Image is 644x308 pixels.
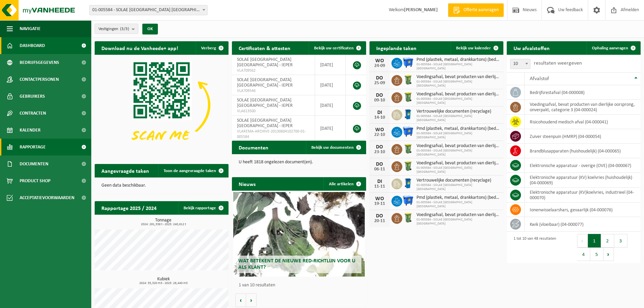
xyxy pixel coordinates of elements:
[95,55,229,155] img: Download de VHEPlus App
[20,37,45,54] span: Dashboard
[402,212,414,223] img: WB-0240-HPE-GN-50
[373,162,386,167] div: DO
[373,127,386,133] div: WO
[196,41,228,55] button: Verberg
[416,74,500,80] span: Voedingsafval, bevat producten van dierlijke oorsprong, onverpakt, categorie 3
[402,74,414,86] img: WB-0240-HPE-GN-50
[239,160,359,165] p: U heeft 1818 ongelezen document(en).
[373,202,386,206] div: 19-11
[510,59,530,69] span: 10
[416,143,500,149] span: Voedingsafval, bevat producten van dierlijke oorsprong, onverpakt, categorie 3
[507,41,556,54] h2: Uw afvalstoffen
[416,183,500,191] span: 01-005584 - SOLAE [GEOGRAPHIC_DATA] [GEOGRAPHIC_DATA]
[373,98,386,103] div: 09-10
[416,200,500,209] span: 01-005584 - SOLAE [GEOGRAPHIC_DATA] [GEOGRAPHIC_DATA]
[525,115,641,129] td: risicohoudend medisch afval (04-000041)
[577,247,590,261] button: 4
[373,75,386,81] div: DO
[237,129,310,140] span: VLAREMA-ARCHIVE-20130604102700-01-005584
[98,223,229,226] span: 2024: 291,338 t - 2025: 240,612 t
[416,149,500,157] span: 01-005584 - SOLAE [GEOGRAPHIC_DATA] [GEOGRAPHIC_DATA]
[416,132,500,140] span: 01-005584 - SOLAE [GEOGRAPHIC_DATA] [GEOGRAPHIC_DATA]
[416,212,500,218] span: Voedingsafval, bevat producten van dierlijke oorsprong, onverpakt, categorie 3
[101,183,222,188] p: Geen data beschikbaar.
[237,118,293,128] span: SOLAE [GEOGRAPHIC_DATA] [GEOGRAPHIC_DATA] - IEPER
[448,3,504,17] a: Offerte aanvragen
[416,114,500,122] span: 01-005584 - SOLAE [GEOGRAPHIC_DATA] [GEOGRAPHIC_DATA]
[525,85,641,100] td: bedrijfsrestafval (04-000008)
[20,122,41,139] span: Kalender
[402,57,414,68] img: WB-1100-HPE-BE-01
[95,201,163,214] h2: Rapportage 2025 / 2024
[373,81,386,86] div: 25-09
[510,59,530,69] span: 10
[178,201,228,215] a: Bekijk rapportage
[315,116,346,141] td: [DATE]
[158,164,228,177] a: Toon de aangevraagde taken
[232,41,297,54] h2: Certificaten & attesten
[416,161,500,166] span: Voedingsafval, bevat producten van dierlijke oorsprong, onverpakt, categorie 3
[314,46,354,50] span: Bekijk uw certificaten
[235,293,246,307] button: Vorige
[614,234,627,247] button: 3
[89,5,208,15] span: 01-005584 - SOLAE BELGIUM NV - IEPER
[525,173,641,188] td: elektronische apparatuur (KV) koelvries (huishoudelijk) (04-000069)
[590,247,603,261] button: 5
[120,27,129,31] count: (3/3)
[402,195,414,206] img: WB-1100-HPE-BE-01
[525,188,641,203] td: elektronische apparatuur (KV)koelvries, industrieel (04-000070)
[373,167,386,172] div: 06-11
[237,77,293,88] span: SOLAE [GEOGRAPHIC_DATA] [GEOGRAPHIC_DATA] - IEPER
[373,58,386,64] div: WO
[402,143,414,155] img: WB-0240-HPE-GN-50
[232,177,262,190] h2: Nieuws
[373,110,386,115] div: DI
[20,189,74,206] span: Acceptatievoorwaarden
[373,115,386,120] div: 14-10
[373,150,386,155] div: 23-10
[592,46,628,50] span: Ophaling aanvragen
[373,219,386,223] div: 20-11
[416,109,500,114] span: Vertrouwelijke documenten (recyclage)
[90,5,207,15] span: 01-005584 - SOLAE BELGIUM NV - IEPER
[237,109,310,114] span: VLA613500
[233,192,364,277] a: Wat betekent de nieuwe RED-richtlijn voor u als klant?
[237,57,293,68] span: SOLAE [GEOGRAPHIC_DATA] [GEOGRAPHIC_DATA] - IEPER
[315,75,346,95] td: [DATE]
[402,160,414,172] img: WB-0240-HPE-GN-50
[98,277,229,285] h3: Kubiek
[416,166,500,174] span: 01-005584 - SOLAE [GEOGRAPHIC_DATA] [GEOGRAPHIC_DATA]
[142,24,158,34] button: OK
[373,196,386,202] div: WO
[416,126,500,132] span: Pmd (plastiek, metaal, drankkartons) (bedrijven)
[404,7,438,13] strong: [PERSON_NAME]
[20,20,41,37] span: Navigatie
[315,95,346,116] td: [DATE]
[373,213,386,219] div: DO
[402,126,414,137] img: WB-1100-HPE-BE-01
[311,145,354,150] span: Bekijk uw documenten
[525,203,641,217] td: ionenwisselaarshars, gevaarlijk (04-000076)
[416,63,500,71] span: 01-005584 - SOLAE [GEOGRAPHIC_DATA] [GEOGRAPHIC_DATA]
[373,179,386,184] div: DI
[95,24,138,34] button: Vestigingen(3/3)
[306,141,365,154] a: Bekijk uw documenten
[201,46,216,50] span: Verberg
[164,169,216,173] span: Toon de aangevraagde taken
[98,282,229,285] span: 2024: 35,320 m3 - 2025: 28,440 m3
[587,41,640,55] a: Ophaling aanvragen
[402,91,414,103] img: WB-0240-HPE-GN-50
[462,7,500,14] span: Offerte aanvragen
[525,129,641,144] td: zuiver steenpuin (HMRP) (04-000054)
[238,258,355,270] span: Wat betekent de nieuwe RED-richtlijn voor u als klant?
[534,61,582,66] label: resultaten weergeven
[239,283,362,288] p: 1 van 10 resultaten
[525,144,641,158] td: brandblusapparaten (huishoudelijk) (04-000065)
[416,80,500,88] span: 01-005584 - SOLAE [GEOGRAPHIC_DATA] [GEOGRAPHIC_DATA]
[416,92,500,97] span: Voedingsafval, bevat producten van dierlijke oorsprong, onverpakt, categorie 3
[98,24,129,34] span: Vestigingen
[451,41,503,55] a: Bekijk uw kalender
[373,133,386,137] div: 22-10
[232,141,275,154] h2: Documenten
[20,156,48,172] span: Documenten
